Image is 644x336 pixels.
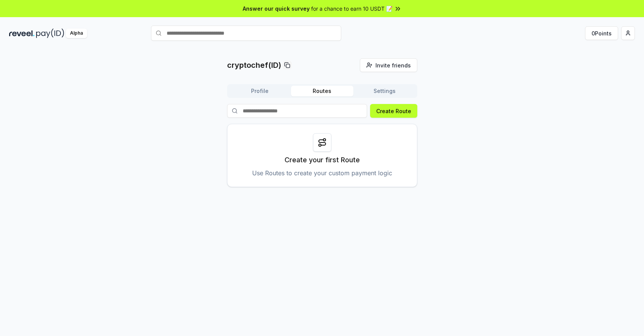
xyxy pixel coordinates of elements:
button: 0Points [585,26,618,40]
div: Alpha [66,29,87,38]
p: cryptochef(ID) [227,60,281,70]
img: pay_id [36,29,64,38]
button: Invite friends [360,58,417,72]
button: Create Route [370,104,417,118]
button: Settings [353,86,416,96]
button: Profile [229,86,291,96]
span: Answer our quick survey [243,5,310,13]
p: Create your first Route [285,155,360,165]
img: reveel_dark [9,29,35,38]
span: Invite friends [375,61,411,69]
span: for a chance to earn 10 USDT 📝 [311,5,393,13]
p: Use Routes to create your custom payment logic [252,168,392,178]
button: Routes [291,86,353,96]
